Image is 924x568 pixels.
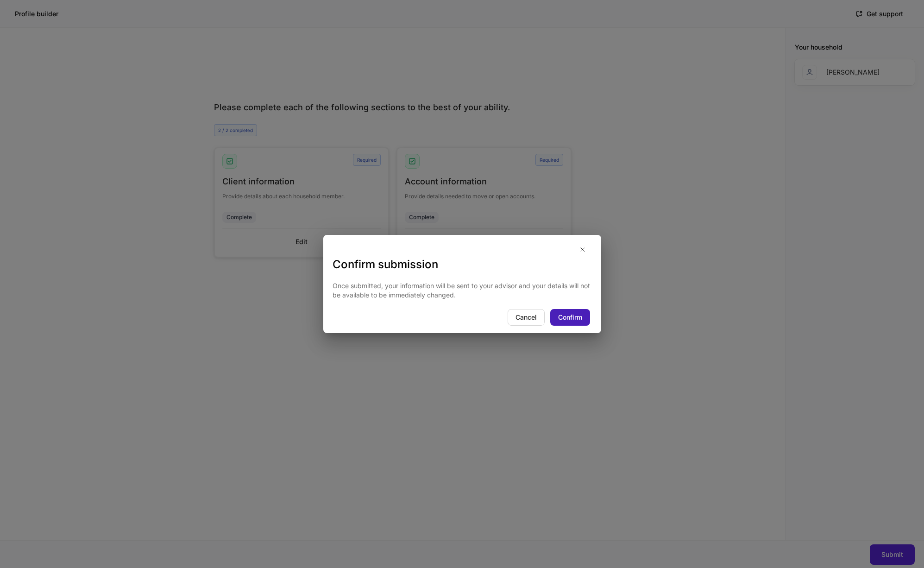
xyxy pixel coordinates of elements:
button: Cancel [508,309,545,326]
div: Confirm [558,313,582,322]
div: Cancel [515,313,537,322]
button: Confirm [550,309,590,326]
p: Once submitted, your information will be sent to your advisor and your details will not be availa... [333,281,592,300]
h3: Confirm submission [333,257,592,272]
